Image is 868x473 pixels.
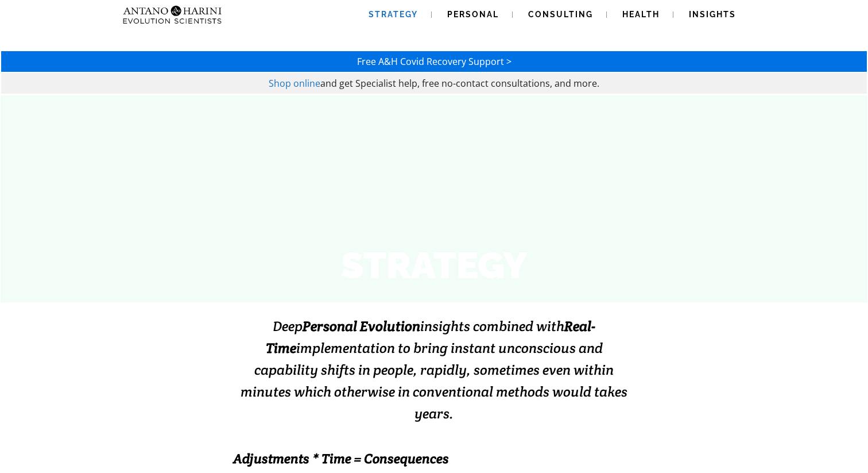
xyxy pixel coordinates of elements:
[528,10,593,19] span: Consulting
[241,317,627,422] span: Deep insights combined with implementation to bring instant unconscious and capability shifts in ...
[689,10,736,19] span: Insights
[622,10,660,19] span: Health
[320,77,599,90] span: and get Specialist help, free no-contact consultations, and more.
[341,244,528,287] strong: STRATEGY
[269,77,320,90] a: Shop online
[357,55,511,68] a: Free A&H Covid Recovery Support >
[447,10,499,19] span: Personal
[369,10,418,19] span: Strategy
[233,450,449,467] span: Adjustments * Time = Consequences
[303,317,420,335] strong: Personal Evolution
